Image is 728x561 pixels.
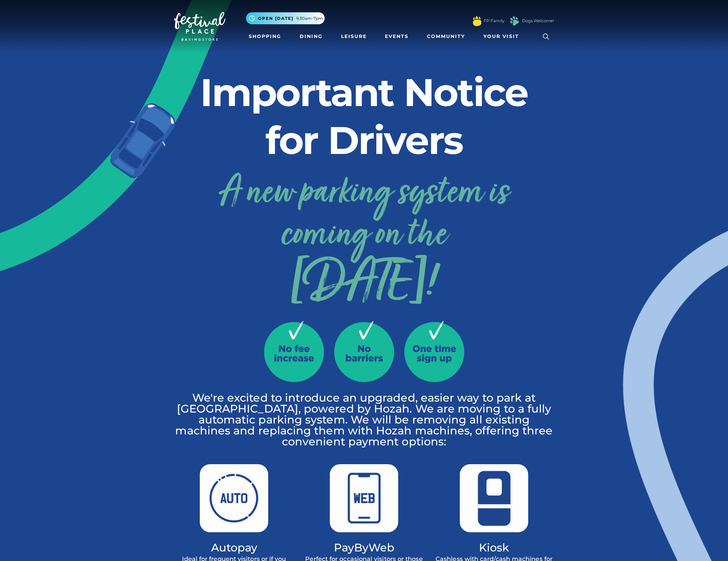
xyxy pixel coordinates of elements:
img: Festival Place Logo [174,12,225,41]
span: Your Visit [483,33,519,40]
h4: Autopay [174,543,294,552]
span: [DATE]! [174,266,554,304]
a: Leisure [338,30,369,43]
a: A new parking system is coming on the[DATE]! [174,167,554,304]
a: Dining [297,30,325,43]
a: Community [424,30,468,43]
span: Open [DATE] [258,15,294,22]
p: We're excited to introduce an upgraded, easier way to park at [GEOGRAPHIC_DATA], powered by Hozah... [174,392,554,447]
a: Events [382,30,411,43]
a: Dogs Welcome! [522,18,554,24]
button: Open [DATE] 9.30am-7pm [246,12,325,24]
a: Shopping [246,30,284,43]
h4: Kiosk [434,543,554,552]
h2: Important Notice for Drivers [174,68,554,164]
span: 9.30am-7pm [296,15,323,22]
a: FP Family [484,18,504,24]
h4: PayByWeb [304,543,424,552]
a: Your Visit [481,30,525,43]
